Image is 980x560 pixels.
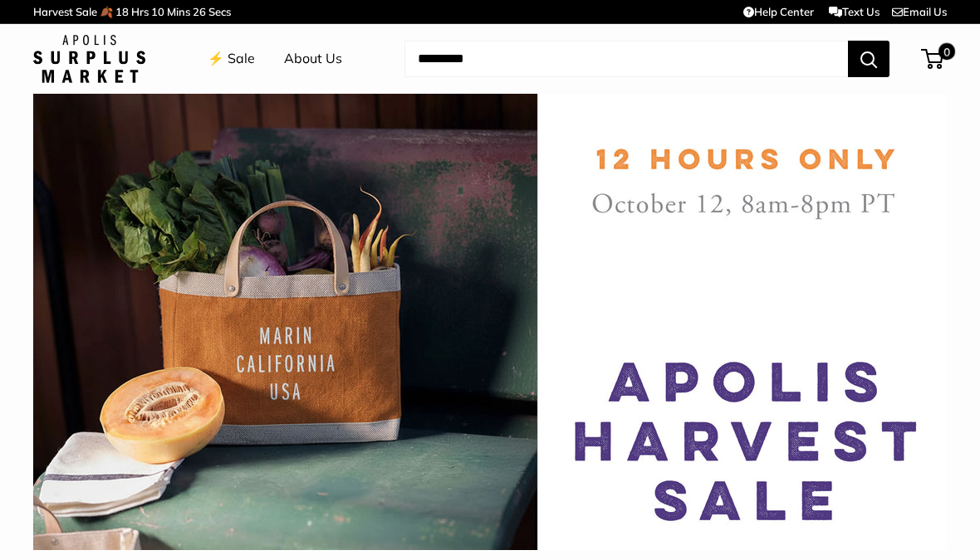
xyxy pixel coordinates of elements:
a: ⚡️ Sale [208,46,255,71]
a: About Us [284,46,342,71]
a: 0 [923,49,943,69]
span: 18 [115,5,129,18]
span: Hrs [131,5,149,18]
input: Search... [404,41,848,77]
a: Text Us [829,5,880,18]
a: Email Us [892,5,947,18]
span: Mins [167,5,190,18]
span: Secs [208,5,231,18]
span: 10 [151,5,164,18]
a: Help Center [743,5,814,18]
span: 0 [938,43,955,60]
img: Apolis: Surplus Market [33,35,145,83]
span: 26 [193,5,206,18]
button: Search [848,41,889,77]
